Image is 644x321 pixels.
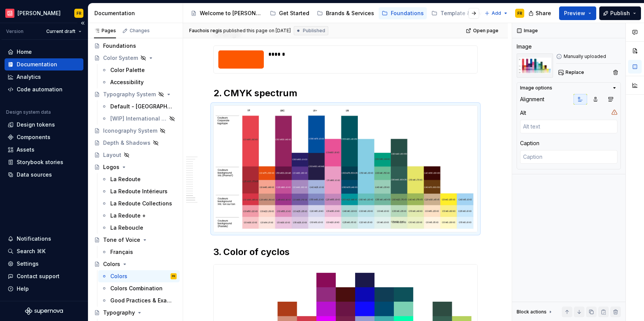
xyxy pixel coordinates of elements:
a: La Reboucle [98,222,180,234]
a: Colors [91,258,180,270]
div: La Redoute [110,175,141,183]
a: Template & Levers [428,7,501,19]
a: Logos [91,161,180,173]
div: Get Started [279,9,309,17]
span: Preview [564,9,585,17]
div: Data sources [17,171,52,179]
div: Foundations [391,9,424,17]
a: Layout [91,149,180,161]
div: Image options [520,85,552,91]
div: La Redoute Intérieurs [110,188,168,195]
div: Colors Combination [110,285,163,292]
a: Assets [5,144,83,156]
a: Accessibility [98,76,180,88]
div: Logos [103,163,119,171]
span: Share [536,9,551,17]
a: Welcome to [PERSON_NAME] [188,7,265,19]
a: Code automation [5,83,83,96]
a: Depth & Shadows [91,137,180,149]
button: Preview [559,6,596,20]
button: Contact support [5,270,83,282]
div: Tone of Voice [103,236,140,244]
a: Color System [91,52,180,64]
div: Image [517,43,532,50]
div: La Redoute Collections [110,200,172,207]
a: [WIP] International - Non latin countries [98,113,180,125]
span: Fauchois regis [189,28,222,34]
img: 6736041d-f9ab-46b0-b973-45eadb0f628e.png [214,106,477,232]
a: ColorsFR [98,270,180,282]
span: Published [303,28,325,34]
a: Iconography System [91,125,180,137]
div: Documentation [17,61,57,68]
button: Publish [599,6,641,20]
span: Replace [566,69,584,75]
a: Components [5,131,83,143]
div: Depth & Shadows [103,139,150,147]
a: Storybook stories [5,156,83,168]
a: La Redoute Collections [98,197,180,210]
div: FR [517,10,522,16]
div: Storybook stories [17,158,63,166]
strong: 2. CMYK spectrum [213,88,297,99]
div: Caption [520,139,539,147]
div: Contact support [17,272,60,280]
button: Notifications [5,233,83,245]
button: Replace [556,67,588,78]
button: Share [525,6,556,20]
a: Settings [5,258,83,270]
div: Template & Levers [440,9,490,17]
div: Français [110,248,133,256]
a: Tone of Voice [91,234,180,246]
a: Colors Combination [98,282,180,294]
div: Typography System [103,91,156,98]
div: Color Palette [110,66,145,74]
a: Color Palette [98,64,180,76]
button: Collapse sidebar [77,18,88,28]
h2: 3. Color of cyclos [213,246,478,258]
a: Typography System [91,88,180,100]
div: Block actions [517,307,553,317]
div: Alt [520,109,526,117]
div: Design system data [6,109,51,115]
div: Foundations [103,42,136,50]
a: Default - [GEOGRAPHIC_DATA] [98,100,180,113]
button: Current draft [43,26,85,37]
div: Color System [103,54,138,62]
img: 6736041d-f9ab-46b0-b973-45eadb0f628e.png [517,53,553,78]
a: Data sources [5,169,83,181]
div: published this page on [DATE] [223,28,291,34]
a: Français [98,246,180,258]
a: La Redoute + [98,210,180,222]
a: Design tokens [5,119,83,131]
svg: Supernova Logo [25,307,63,315]
a: Open page [464,25,502,36]
a: Analytics [5,71,83,83]
button: Image options [520,85,617,91]
a: La Redoute [98,173,180,185]
div: Manually uploaded [556,53,621,60]
div: Accessibility [110,78,144,86]
div: Layout [103,151,121,159]
button: Add [482,8,511,19]
div: Documentation [94,9,180,17]
div: Good Practices & Examples [110,297,173,304]
span: Current draft [46,28,75,34]
div: Colors [103,260,120,268]
div: Page tree [188,6,481,21]
div: [PERSON_NAME] [17,9,61,17]
div: Block actions [517,309,547,315]
div: FR [172,272,175,280]
div: La Reboucle [110,224,143,232]
div: Assets [17,146,34,153]
button: [PERSON_NAME]FR [2,5,86,21]
span: Add [492,10,501,16]
div: Search ⌘K [17,247,45,255]
div: Code automation [17,86,63,93]
div: Design tokens [17,121,55,128]
div: Help [17,285,29,293]
img: f15b4b9a-d43c-4bd8-bdfb-9b20b89b7814.png [5,9,14,18]
a: Good Practices & Examples [98,294,180,307]
div: Changes [130,28,150,34]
